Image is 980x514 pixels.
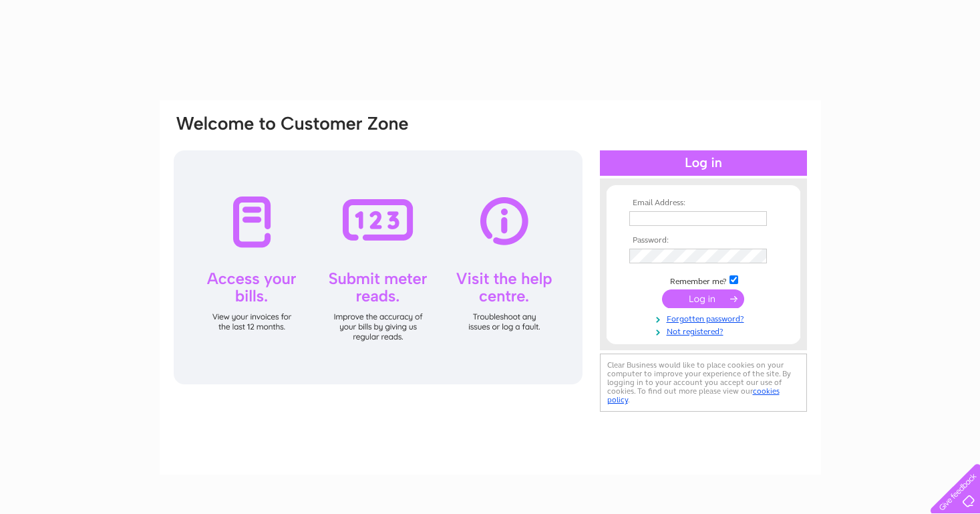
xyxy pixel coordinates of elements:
a: Forgotten password? [629,311,781,324]
input: Submit [662,289,744,308]
a: Not registered? [629,324,781,337]
div: Clear Business would like to place cookies on your computer to improve your experience of the sit... [600,354,807,412]
td: Remember me? [626,273,781,287]
th: Email Address: [626,199,781,208]
a: cookies policy [607,386,780,404]
th: Password: [626,236,781,245]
